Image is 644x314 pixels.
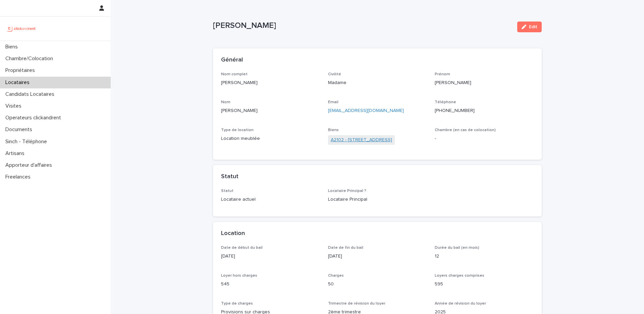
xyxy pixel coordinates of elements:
[3,103,27,109] p: Visites
[3,139,52,145] p: Sinch - Téléphone
[435,246,479,250] span: Durée du bail (en mois)
[221,253,320,260] p: [DATE]
[328,302,385,306] span: Trimestre de révision du loyer
[3,115,66,121] p: Operateurs clickandrent
[5,22,38,35] img: UCB0brd3T0yccxBKYDjQ
[221,173,238,181] h2: Statut
[328,189,366,193] span: Locataire Principal ?
[435,281,534,288] p: 595
[435,274,484,278] span: Loyers charges comprises
[221,107,320,114] p: [PERSON_NAME]
[221,230,245,237] h2: Location
[221,72,248,76] span: Nom complet
[529,25,537,29] span: Edit
[328,246,363,250] span: Date de fin du bail
[3,67,40,74] p: Propriétaires
[435,100,456,104] span: Téléphone
[435,128,496,132] span: Chambre (en cas de colocation)
[328,196,427,203] p: Locataire Principal
[3,126,38,133] p: Documents
[3,174,36,180] p: Freelances
[435,253,534,260] p: 12
[221,246,263,250] span: Date de début du bail
[328,128,339,132] span: Biens
[3,162,57,168] p: Apporteur d'affaires
[435,302,486,306] span: Année de révision du loyer
[435,107,534,114] p: [PHONE_NUMBER]
[3,79,35,86] p: Locataires
[3,55,58,62] p: Chambre/Colocation
[221,135,320,142] p: Location meublée
[328,79,427,86] p: Madame
[221,56,243,64] h2: Général
[328,72,341,76] span: Civilité
[221,281,320,288] p: 545
[221,274,257,278] span: Loyer hors charges
[435,135,534,142] p: -
[221,196,320,203] p: Locataire actuel
[221,128,254,132] span: Type de location
[435,79,534,86] p: [PERSON_NAME]
[213,21,512,31] p: [PERSON_NAME]
[221,302,253,306] span: Type de charges
[435,72,450,76] span: Prénom
[221,189,233,193] span: Statut
[328,100,338,104] span: Email
[331,136,392,144] a: A2102 - [STREET_ADDRESS]
[221,100,230,104] span: Nom
[328,108,404,113] a: [EMAIL_ADDRESS][DOMAIN_NAME]
[3,150,30,157] p: Artisans
[328,253,427,260] p: [DATE]
[3,91,60,97] p: Candidats Locataires
[3,44,23,50] p: Biens
[328,274,344,278] span: Charges
[221,79,320,86] p: [PERSON_NAME]
[328,281,427,288] p: 50
[517,22,542,32] button: Edit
